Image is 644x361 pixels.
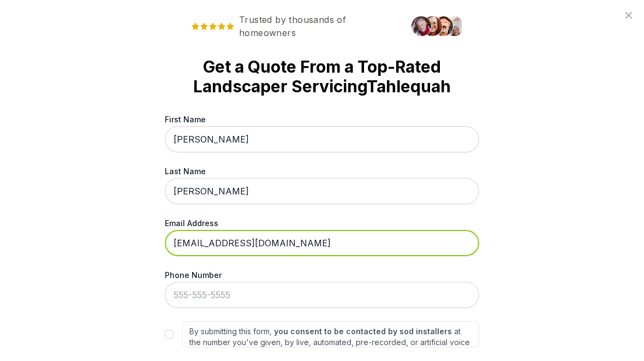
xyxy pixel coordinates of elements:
strong: you consent to be contacted by sod installers [274,327,452,336]
input: 555-555-5555 [165,282,479,308]
input: First Name [165,126,479,152]
input: Last Name [165,178,479,204]
input: me@gmail.com [165,230,479,256]
strong: Get a Quote From a Top-Rated Landscaper Servicing Tahlequah [182,57,462,96]
label: First Name [165,114,479,125]
span: Trusted by thousands of homeowners [182,13,405,39]
label: Email Address [165,217,479,229]
label: By submitting this form, at the number you've given, by live, automated, pre-recorded, or artific... [182,321,479,347]
label: Last Name [165,165,479,177]
label: Phone Number [165,269,479,281]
